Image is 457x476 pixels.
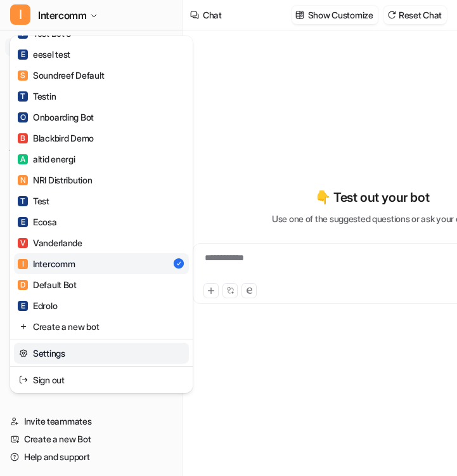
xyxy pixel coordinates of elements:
a: Settings [14,343,189,364]
div: Test [18,194,49,208]
div: IIntercomm [10,36,193,393]
span: E [18,301,28,311]
span: N [18,175,28,185]
span: I [10,4,30,25]
img: reset [19,347,28,360]
div: Blackbird Demo [18,131,94,145]
div: Testin [18,89,56,103]
div: NRI Distribution [18,173,93,187]
div: Intercomm [18,257,75,270]
div: Ecosa [18,215,57,228]
span: T [18,91,28,102]
span: T [18,196,28,206]
span: B [18,133,28,143]
span: S [18,70,28,81]
div: Default Bot [18,278,77,291]
span: A [18,154,28,164]
div: altid energi [18,152,75,166]
a: Sign out [14,369,189,390]
span: O [18,112,28,122]
div: Vanderlande [18,236,82,249]
a: Create a new bot [14,316,189,337]
span: Intercomm [38,6,86,24]
img: reset [19,320,28,333]
span: E [18,217,28,227]
div: Edrolo [18,299,57,312]
div: Onboarding Bot [18,110,94,124]
img: reset [19,373,28,387]
span: V [18,238,28,248]
div: Soundreef Default [18,69,104,82]
div: eesel test [18,48,70,61]
span: D [18,280,28,290]
span: E [18,50,28,60]
span: I [18,259,28,269]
